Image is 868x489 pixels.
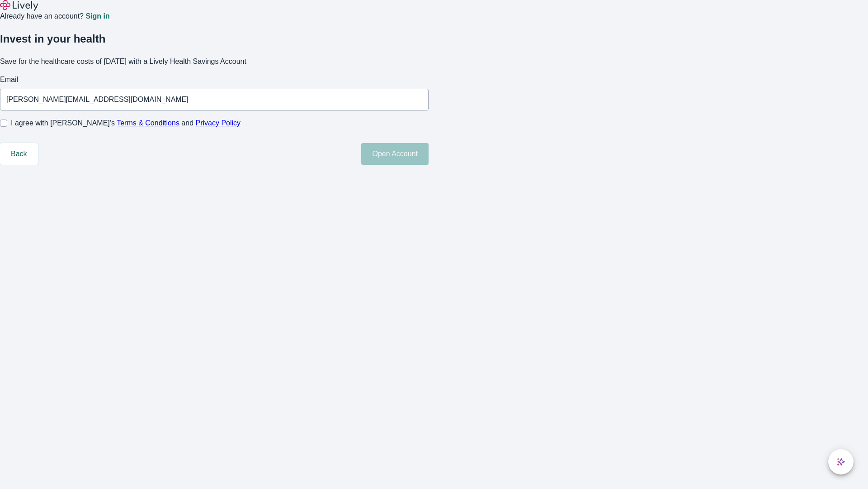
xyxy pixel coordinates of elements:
[85,13,109,20] a: Sign in
[828,449,854,475] button: chat
[196,119,241,127] a: Privacy Policy
[117,119,179,127] a: Terms & Conditions
[11,118,241,129] span: I agree with [PERSON_NAME]’s and
[836,457,845,466] svg: Lively AI Assistant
